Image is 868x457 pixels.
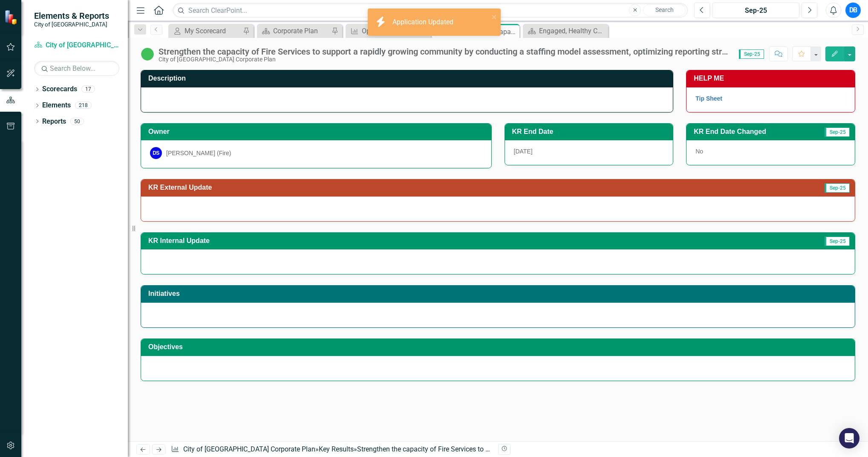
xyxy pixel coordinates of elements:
[512,128,669,136] h3: KR End Date
[694,75,851,82] h3: HELP ME
[695,148,703,155] span: No
[148,184,647,191] h3: KR External Update
[34,21,109,28] small: City of [GEOGRAPHIC_DATA]
[70,118,84,125] div: 50
[173,3,688,18] input: Search ClearPoint...
[42,84,77,94] a: Scorecards
[259,26,329,36] a: Corporate Plan
[150,147,162,159] div: DS
[75,102,92,109] div: 218
[712,3,799,18] button: Sep-25
[42,101,71,110] a: Elements
[392,17,456,27] div: Application Updated
[319,445,354,453] a: Key Results
[739,49,764,59] span: Sep-25
[695,95,722,102] a: Tip Sheet
[845,3,861,18] button: DB
[525,26,606,36] a: Engaged, Healthy Community
[825,127,850,137] span: Sep-25
[148,237,642,245] h3: KR Internal Update
[185,26,241,36] div: My Scorecard
[715,6,796,16] div: Sep-25
[170,26,241,36] a: My Scorecard
[655,6,674,13] span: Search
[273,26,329,36] div: Corporate Plan
[839,428,859,448] div: Open Intercom Messenger
[166,149,231,157] div: [PERSON_NAME] (Fire)
[694,128,809,136] h3: KR End Date Changed
[148,75,669,82] h3: Description
[148,290,851,298] h3: Initiatives
[34,61,119,76] input: Search Below...
[643,4,686,16] button: Search
[159,47,730,56] div: Strengthen the capacity of Fire Services to support a rapidly growing community by conducting a s...
[4,9,19,24] img: ClearPoint Strategy
[514,148,533,155] span: [DATE]
[825,237,850,246] span: Sep-25
[362,26,429,36] div: Operationalize Phase 1 of the Fire Master Plan
[171,445,491,454] div: » »
[159,56,730,63] div: City of [GEOGRAPHIC_DATA] Corporate Plan
[825,183,850,193] span: Sep-25
[42,117,66,127] a: Reports
[141,47,154,61] img: In Progress
[34,11,109,21] span: Elements & Reports
[148,128,487,136] h3: Owner
[539,26,606,36] div: Engaged, Healthy Community
[348,26,429,36] a: Operationalize Phase 1 of the Fire Master Plan
[81,86,95,93] div: 17
[34,40,119,50] a: City of [GEOGRAPHIC_DATA] Corporate Plan
[491,12,497,22] button: close
[148,343,851,351] h3: Objectives
[183,445,315,453] a: City of [GEOGRAPHIC_DATA] Corporate Plan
